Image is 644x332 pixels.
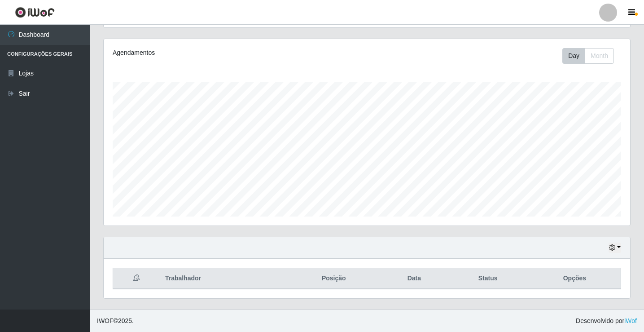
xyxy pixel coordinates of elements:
[97,317,114,324] span: IWOF
[585,48,614,64] button: Month
[624,317,637,324] a: iWof
[529,268,621,289] th: Opções
[97,316,134,326] span: © 2025 .
[113,48,317,58] div: Agendamentos
[15,7,55,18] img: CoreUI Logo
[562,48,614,64] div: First group
[447,268,529,289] th: Status
[562,48,585,64] button: Day
[562,48,621,64] div: Toolbar with button groups
[286,268,381,289] th: Posição
[381,268,447,289] th: Data
[160,268,286,289] th: Trabalhador
[576,316,637,326] span: Desenvolvido por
